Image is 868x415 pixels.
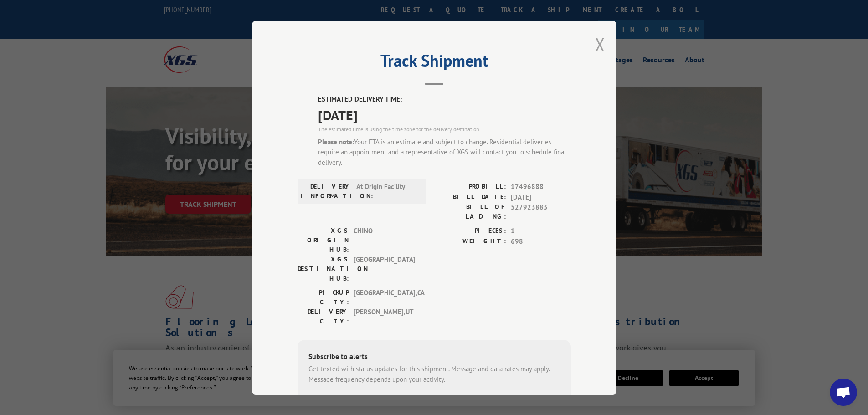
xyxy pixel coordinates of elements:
span: At Origin Facility [356,182,418,201]
span: 698 [511,236,571,246]
label: XGS DESTINATION HUB: [298,255,349,283]
strong: Please note: [318,137,354,146]
div: The estimated time is using the time zone for the delivery destination. [318,125,571,133]
div: Your ETA is an estimate and subject to change. Residential deliveries require an appointment and ... [318,137,571,168]
label: PROBILL: [434,182,506,192]
span: [DATE] [511,192,571,202]
span: CHINO [354,226,415,255]
span: 17496888 [511,182,571,192]
label: PICKUP CITY: [298,288,349,307]
span: 1 [511,226,571,236]
label: BILL OF LADING: [434,202,506,221]
span: 527923883 [511,202,571,221]
div: Get texted with status updates for this shipment. Message and data rates may apply. Message frequ... [308,364,560,384]
div: Subscribe to alerts [308,351,560,364]
span: [DATE] [318,104,571,125]
label: DELIVERY CITY: [298,307,349,326]
span: [GEOGRAPHIC_DATA] [354,255,415,283]
label: ESTIMATED DELIVERY TIME: [318,94,571,105]
span: [GEOGRAPHIC_DATA] , CA [354,288,415,307]
button: Close modal [595,32,605,56]
span: [PERSON_NAME] , UT [354,307,415,326]
h2: Track Shipment [298,54,571,72]
label: PIECES: [434,226,506,236]
div: Open chat [830,379,857,406]
label: DELIVERY INFORMATION: [300,182,352,201]
label: XGS ORIGIN HUB: [298,226,349,255]
label: BILL DATE: [434,192,506,202]
label: WEIGHT: [434,236,506,246]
